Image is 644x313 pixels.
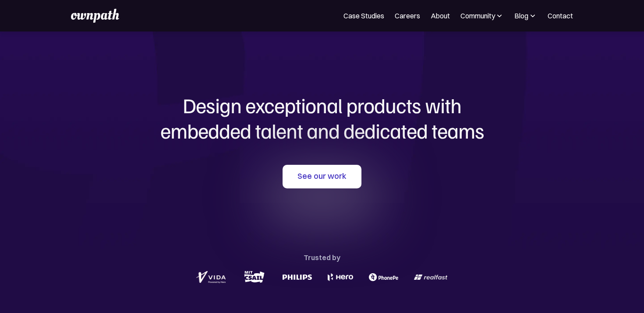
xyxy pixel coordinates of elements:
a: Case Studies [343,10,384,21]
div: Blog [514,10,537,21]
a: See our work [283,165,361,188]
h1: Design exceptional products with embedded talent and dedicated teams [112,93,532,143]
a: Careers [395,10,420,21]
a: Contact [548,10,573,21]
div: Trusted by [304,251,340,264]
a: About [431,10,450,21]
div: Community [460,10,504,21]
div: Blog [514,10,528,21]
div: Community [460,10,495,21]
